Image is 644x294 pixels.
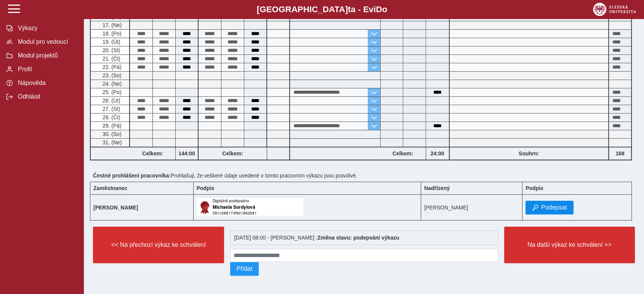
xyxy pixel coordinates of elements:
button: Přidat [230,262,259,276]
b: Celkem: [380,150,426,157]
img: Digitálně podepsáno uživatelem [197,198,303,216]
span: 17. (Ne) [101,22,122,28]
b: Čestné prohlášení pracovníka: [93,173,171,179]
span: Nápověda [16,80,77,86]
b: Souhrn: [519,150,539,157]
b: Podpis [525,185,543,191]
span: 25. (Po) [101,89,122,95]
button: << Na přechozí výkaz ke schválení [93,227,224,263]
span: Přidat [237,265,253,272]
b: 24:00 [426,150,449,157]
span: 22. (Pá) [101,64,122,70]
span: << Na přechozí výkaz ke schválení [99,241,218,248]
span: 21. (Čt) [101,56,120,62]
b: Nadřízený [424,185,450,191]
span: t [348,5,351,14]
td: [PERSON_NAME] [421,195,522,220]
span: Výkazy [16,25,77,32]
div: [DATE] 08:00 - [PERSON_NAME] : [230,230,498,245]
span: Podepsat [541,204,567,211]
div: Prohlašuji, že veškeré údaje uvedené v tomto pracovním výkazu jsou pravdivé. [90,169,638,182]
b: Celkem: [199,150,267,157]
span: Odhlásit [16,93,77,100]
span: 30. (So) [101,131,122,137]
button: Podepsat [525,201,574,214]
span: 26. (Út) [101,97,120,104]
b: Zaměstnanec [93,185,127,191]
b: 144:00 [176,150,198,157]
img: logo_web_su.png [593,3,636,16]
button: Na další výkaz ke schválení >> [504,227,635,263]
b: Celkem: [130,150,175,157]
span: Modul projektů [16,52,77,59]
span: Profil [16,66,77,73]
b: 168 [609,150,631,157]
span: o [382,5,388,14]
span: Modul pro vedoucí [16,38,77,45]
b: [GEOGRAPHIC_DATA] a - Evi [23,5,621,14]
span: 28. (Čt) [101,114,120,120]
span: 24. (Ne) [101,81,122,87]
span: 29. (Pá) [101,123,122,129]
b: [PERSON_NAME] [93,205,138,211]
b: Změna stavu: podepsání výkazu [317,235,399,241]
span: 16. (So) [101,14,122,20]
span: 20. (St) [101,47,120,53]
span: 31. (Ne) [101,139,122,145]
b: Podpis [197,185,215,191]
span: 27. (St) [101,106,120,112]
span: 18. (Po) [101,30,122,37]
span: Na další výkaz ke schválení >> [511,241,629,248]
span: D [376,5,382,14]
span: 19. (Út) [101,39,120,45]
span: 23. (So) [101,72,122,78]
